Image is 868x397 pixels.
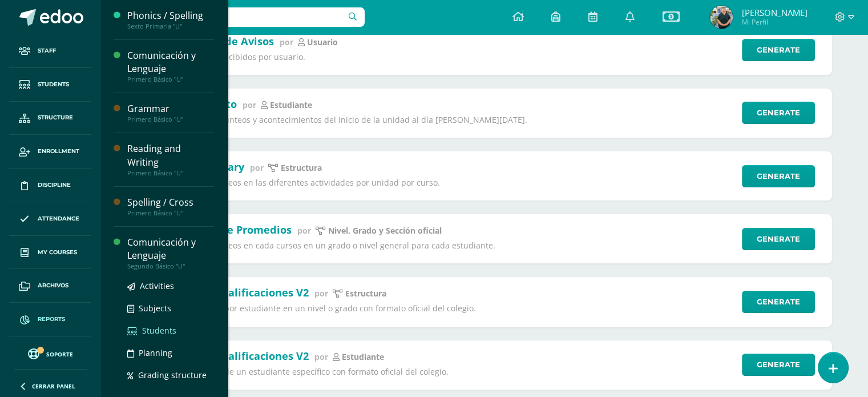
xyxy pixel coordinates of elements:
[127,169,214,177] div: Primero Básico "U"
[9,169,91,202] a: Discipline
[138,370,207,380] span: Grading structure
[742,291,815,313] a: Generate
[38,80,69,89] span: Students
[38,281,68,290] span: Archivos
[169,115,734,125] p: Resumen de punteos y acontecimientos del inicio de la unidad al día [PERSON_NAME][DATE].
[270,100,312,110] p: estudiante
[169,367,734,377] p: Lista de notas de un estudiante específico con formato oficial del colegio.
[169,52,734,62] p: Notificaiones recibidos por usuario.
[345,288,386,299] p: Estructura
[742,39,815,61] a: Generate
[127,209,214,217] div: Primero Básico "U"
[314,351,328,362] span: por
[742,165,815,187] a: Generate
[9,135,91,169] a: Enrollment
[139,347,172,358] span: Planning
[710,6,733,29] img: 4447a754f8b82caf5a355abd86508926.png
[127,302,214,315] a: Subjects
[9,202,91,236] a: Attendance
[169,240,734,251] p: Detalle de punteos en cada cursos en un grado o nivel general para cada estudiante.
[280,37,293,47] span: por
[127,49,214,83] a: Comunicación y LenguajePrimero Básico "U"
[328,226,442,236] p: Nivel, Grado y Sección oficial
[342,352,384,362] p: estudiante
[169,303,734,314] p: Lista de notas por estudiante en un nivel o grado con formato oficial del colegio.
[742,354,815,376] a: Generate
[250,162,264,173] span: por
[127,196,214,217] a: Spelling / CrossPrimero Básico "U"
[127,368,214,382] a: Grading structure
[38,214,79,223] span: Attendance
[140,280,174,291] span: Activities
[127,75,214,83] div: Primero Básico "U"
[38,248,77,257] span: My courses
[127,102,214,123] a: GrammarPrimero Básico "U"
[38,181,71,190] span: Discipline
[127,9,214,22] div: Phonics / Spelling
[32,382,75,390] span: Cerrar panel
[127,262,214,270] div: Segundo Básico "U"
[142,325,176,336] span: Students
[127,324,214,337] a: Students
[9,269,91,303] a: Archivos
[127,346,214,359] a: Planning
[314,288,328,299] span: por
[127,22,214,30] div: Sexto Primaria "U"
[9,236,91,270] a: My courses
[127,236,214,270] a: Comunicación y LenguajeSegundo Básico "U"
[742,102,815,124] a: Generate
[169,286,309,299] h2: Boleta de Calificaciones V2
[38,113,73,122] span: Structure
[297,225,311,236] span: por
[14,346,87,361] a: Soporte
[9,102,91,135] a: Structure
[9,34,91,68] a: Staff
[742,228,815,250] a: Generate
[741,17,807,27] span: Mi Perfil
[9,303,91,336] a: Reports
[38,147,79,156] span: Enrollment
[139,303,171,314] span: Subjects
[127,9,214,30] a: Phonics / SpellingSexto Primaria "U"
[169,349,309,363] h2: Boleta de Calificaciones V2
[127,142,214,177] a: Reading and WritingPrimero Básico "U"
[169,223,292,236] h2: Resumen de Promedios
[281,163,322,173] p: Estructura
[243,99,256,110] span: por
[38,46,56,55] span: Staff
[127,236,214,262] div: Comunicación y Lenguaje
[9,68,91,102] a: Students
[127,115,214,123] div: Primero Básico "U"
[741,7,807,18] span: [PERSON_NAME]
[169,178,734,188] p: Detalle de punteos en las diferentes actividades por unidad por curso.
[46,350,73,358] span: Soporte
[108,7,365,27] input: Search a user…
[127,196,214,209] div: Spelling / Cross
[127,279,214,292] a: Activities
[127,102,214,115] div: Grammar
[38,315,65,324] span: Reports
[307,37,338,47] p: Usuario
[127,142,214,169] div: Reading and Writing
[127,49,214,75] div: Comunicación y Lenguaje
